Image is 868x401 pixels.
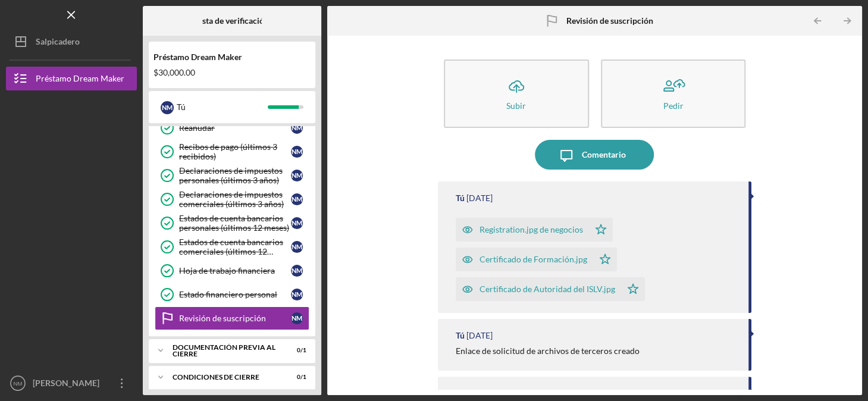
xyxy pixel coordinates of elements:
[601,59,746,128] button: Pedir
[155,140,309,164] a: Recibos de pago (últimos 3 recibidos)NM
[456,248,617,271] button: Certificado de Formación.jpg
[179,190,291,209] div: Declaraciones de impuestos comerciales (últimos 3 años)
[155,211,309,235] a: Estados de cuenta bancarios personales (últimos 12 meses)NM
[179,237,291,256] div: Estados de cuenta bancarios comerciales (últimos 12 meses)
[291,265,303,277] div: N M
[581,140,625,170] div: Comentario
[291,289,303,300] div: N M
[456,389,465,398] div: Tú
[480,225,583,234] div: Registration.jpg de negocios
[173,374,277,381] div: Condiciones de cierre
[6,30,137,54] button: Salpicadero
[444,59,589,128] button: Subir
[14,380,23,387] text: NM
[155,187,309,211] a: Declaraciones de impuestos comerciales (últimos 3 años)NM
[285,347,306,354] div: 0 / 1
[179,266,291,275] div: Hoja de trabajo financiera
[173,344,277,358] div: Documentación previa al cierre
[466,193,493,203] time: 2025-09-15 16:37
[155,164,309,187] a: Declaraciones de impuestos personales (últimos 3 años)NM
[196,16,269,26] b: Lista de verificación
[179,166,291,185] div: Declaraciones de impuestos personales (últimos 3 años)
[291,217,303,229] div: N M
[6,67,137,90] button: Préstamo Dream Maker
[663,101,683,110] div: Pedir
[291,193,303,205] div: N M
[153,68,311,77] div: $30,000.00
[155,283,309,306] a: Estado financiero personalNM
[179,314,291,323] div: Revisión de suscripción
[30,371,107,398] div: [PERSON_NAME]
[291,170,303,181] div: N M
[456,331,465,340] div: Tú
[155,259,309,283] a: Hoja de trabajo financieraNM
[466,331,493,340] time: 2025-09-15 16:25
[36,30,80,57] div: Salpicadero
[179,214,291,233] div: Estados de cuenta bancarios personales (últimos 12 meses)
[285,374,306,381] div: 0 / 1
[155,306,309,330] a: Revisión de suscripciónNM
[456,218,613,242] button: Registration.jpg de negocios
[179,290,291,299] div: Estado financiero personal
[179,142,291,161] div: Recibos de pago (últimos 3 recibidos)
[6,371,137,395] button: NM[PERSON_NAME]
[480,284,615,294] div: Certificado de Autoridad del ISLV.jpg
[177,97,268,117] div: Tú
[36,67,124,93] div: Préstamo Dream Maker
[506,101,526,110] div: Subir
[535,140,654,170] button: Comentario
[179,123,291,133] div: Reanudar
[456,193,465,203] div: Tú
[291,312,303,324] div: N M
[480,255,587,264] div: Certificado de Formación.jpg
[291,241,303,253] div: N M
[153,52,311,62] div: Préstamo Dream Maker
[161,101,174,114] div: N M
[155,235,309,259] a: Estados de cuenta bancarios comerciales (últimos 12 meses)NM
[155,116,309,140] a: ReanudarNM
[456,346,640,356] div: Enlace de solicitud de archivos de terceros creado
[291,146,303,158] div: N M
[466,389,493,398] time: 2025-09-09 15:59
[456,277,645,301] button: Certificado de Autoridad del ISLV.jpg
[566,16,653,26] b: Revisión de suscripción
[291,122,303,134] div: N M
